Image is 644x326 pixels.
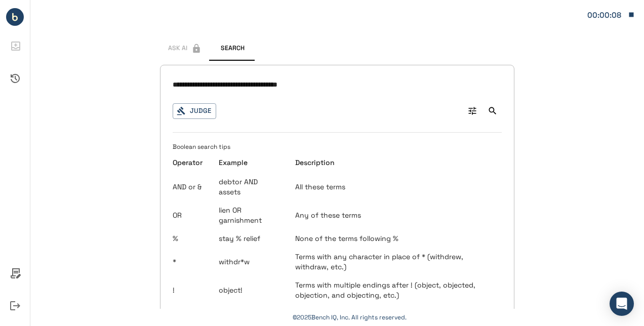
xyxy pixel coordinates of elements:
[173,103,216,119] button: Judge
[287,276,502,304] td: Terms with multiple endings after ! (object, objected, objection, and objecting, etc.)
[287,248,502,276] td: Terms with any character in place of * (withdrew, withdraw, etc.)
[211,201,287,229] td: lien OR garnishment
[287,229,502,248] td: None of the terms following %
[287,201,502,229] td: Any of these terms
[211,173,287,201] td: debtor AND assets
[463,102,481,120] button: Advanced Search
[173,304,211,322] td: ""
[582,4,640,25] button: Matter: 162016-450636
[173,229,211,248] td: %
[587,9,623,22] div: Matter: 162016-450636
[173,143,230,159] span: Boolean search tips
[211,248,287,276] td: withdr*w
[287,304,502,322] td: Terms in exact order
[173,152,211,173] th: Operator
[287,152,502,173] th: Description
[211,229,287,248] td: stay % relief
[173,276,211,304] td: !
[484,102,502,120] button: Search
[211,276,287,304] td: object!
[610,292,634,316] div: Open Intercom Messenger
[211,304,287,322] td: "US trustee"
[160,36,210,61] span: This feature has been disabled by your account admin.
[173,201,211,229] td: OR
[173,173,211,201] td: AND or &
[287,173,502,201] td: All these terms
[210,36,255,61] button: Search
[211,152,287,173] th: Example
